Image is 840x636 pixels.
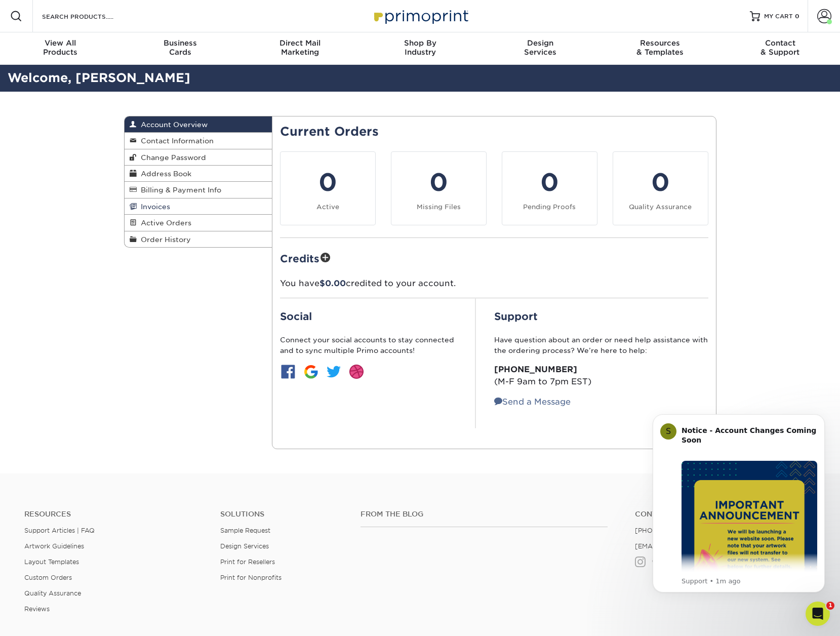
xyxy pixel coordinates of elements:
a: Quality Assurance [24,589,81,597]
span: Business [120,38,240,48]
h2: Social [280,310,457,323]
a: Print for Nonprofits [220,574,282,581]
a: Address Book [125,166,272,182]
a: 0 Missing Files [391,151,487,225]
a: Change Password [125,149,272,166]
a: Print for Resellers [220,558,275,566]
a: Order History [125,231,272,247]
a: Account Overview [125,116,272,133]
iframe: Intercom notifications message [637,402,840,631]
a: Sample Request [220,527,270,534]
small: Missing Files [417,203,461,211]
div: 0 [287,164,369,201]
a: Invoices [125,198,272,215]
a: Artwork Guidelines [24,542,84,550]
span: Shop By [360,38,480,48]
span: Active Orders [137,219,191,227]
img: Primoprint [370,5,471,27]
span: Order History [137,235,191,244]
p: (M-F 9am to 7pm EST) [494,364,708,388]
strong: [PHONE_NUMBER] [494,365,577,374]
a: [PHONE_NUMBER] [635,527,698,534]
p: Connect your social accounts to stay connected and to sync multiple Primo accounts! [280,335,457,355]
h4: From the Blog [361,510,608,519]
a: 0 Active [280,151,376,225]
a: BusinessCards [120,32,240,65]
img: btn-google.jpg [303,364,319,380]
small: Pending Proofs [523,203,576,211]
a: Layout Templates [24,558,79,566]
span: Billing & Payment Info [137,186,221,194]
div: & Templates [600,38,720,57]
span: Address Book [137,170,191,178]
a: Active Orders [125,215,272,231]
small: Quality Assurance [629,203,692,211]
div: Marketing [240,38,360,57]
div: Cards [120,38,240,57]
a: Contact Information [125,133,272,149]
span: 1 [826,602,834,610]
h2: Support [494,310,708,323]
a: Billing & Payment Info [125,182,272,198]
a: Support Articles | FAQ [24,527,95,534]
small: Active [316,203,339,211]
span: Change Password [137,153,206,162]
a: Send a Message [494,397,571,407]
h4: Solutions [220,510,345,519]
a: Direct MailMarketing [240,32,360,65]
div: 0 [508,164,591,201]
div: Services [480,38,600,57]
a: Contact& Support [720,32,840,65]
span: $0.00 [319,279,346,288]
span: Design [480,38,600,48]
a: 0 Quality Assurance [613,151,708,225]
a: Design Services [220,542,269,550]
a: DesignServices [480,32,600,65]
h4: Resources [24,510,205,519]
img: btn-facebook.jpg [280,364,296,380]
span: Resources [600,38,720,48]
div: 0 [397,164,480,201]
div: & Support [720,38,840,57]
a: Contact [635,510,816,519]
a: Custom Orders [24,574,72,581]
span: Contact [720,38,840,48]
span: Direct Mail [240,38,360,48]
input: SEARCH PRODUCTS..... [41,10,140,22]
p: Have question about an order or need help assistance with the ordering process? We’re here to help: [494,335,708,355]
h2: Credits [280,250,708,266]
a: 0 Pending Proofs [502,151,597,225]
span: Contact Information [137,137,214,145]
a: Resources& Templates [600,32,720,65]
span: Account Overview [137,121,208,129]
a: Shop ByIndustry [360,32,480,65]
h2: Current Orders [280,125,708,139]
div: 0 [619,164,702,201]
span: MY CART [764,12,793,21]
img: btn-dribbble.jpg [348,364,365,380]
img: btn-twitter.jpg [326,364,342,380]
p: You have credited to your account. [280,277,708,290]
a: [EMAIL_ADDRESS][DOMAIN_NAME] [635,542,756,550]
iframe: Intercom live chat [806,602,830,626]
div: Industry [360,38,480,57]
span: Invoices [137,203,170,211]
span: 0 [795,13,799,20]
